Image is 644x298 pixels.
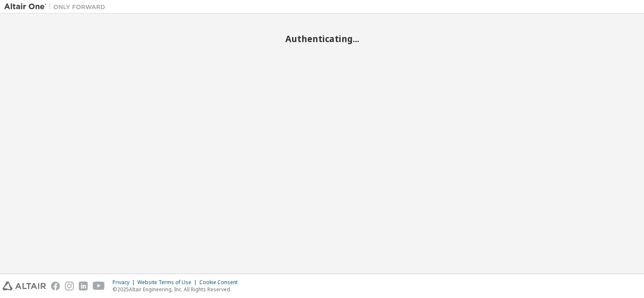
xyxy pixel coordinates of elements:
[113,279,137,286] div: Privacy
[51,282,60,290] img: facebook.svg
[93,282,105,290] img: youtube.svg
[4,3,110,11] img: Altair One
[79,282,88,290] img: linkedin.svg
[199,279,243,286] div: Cookie Consent
[137,279,199,286] div: Website Terms of Use
[3,282,46,290] img: altair_logo.svg
[4,33,640,44] h2: Authenticating...
[113,286,243,293] p: © 2025 Altair Engineering, Inc. All Rights Reserved.
[65,282,74,290] img: instagram.svg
